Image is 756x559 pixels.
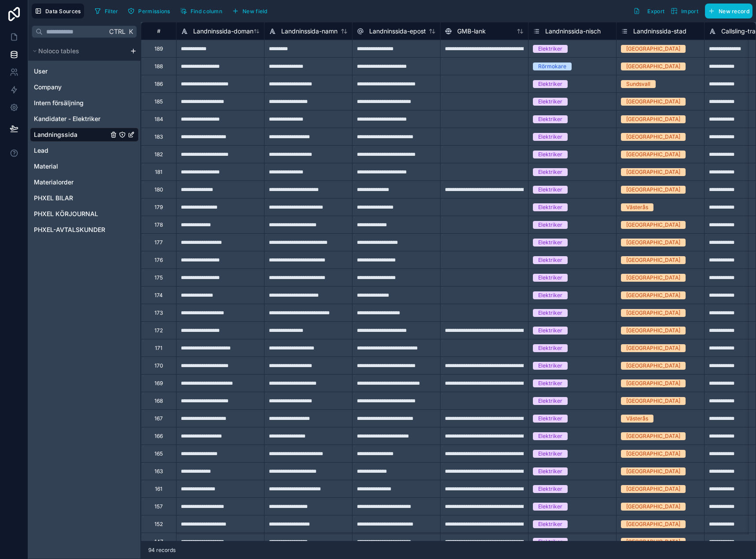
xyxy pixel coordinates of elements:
[154,151,163,158] div: 182
[538,415,562,423] div: Elektriker
[154,257,163,264] div: 176
[647,8,664,15] span: Export
[626,186,680,194] div: [GEOGRAPHIC_DATA]
[626,256,680,264] div: [GEOGRAPHIC_DATA]
[538,538,562,546] div: Elektriker
[538,379,562,387] div: Elektriker
[154,468,163,475] div: 163
[154,133,163,140] div: 183
[154,397,163,405] div: 168
[154,186,163,193] div: 180
[626,503,680,511] div: [GEOGRAPHIC_DATA]
[538,221,562,229] div: Elektriker
[626,80,650,88] div: Sundsvall
[538,485,562,493] div: Elektriker
[626,467,680,475] div: [GEOGRAPHIC_DATA]
[626,309,680,317] div: [GEOGRAPHIC_DATA]
[457,27,486,36] span: GMB-lank
[626,432,680,440] div: [GEOGRAPHIC_DATA]
[626,151,680,158] div: [GEOGRAPHIC_DATA]
[626,379,680,387] div: [GEOGRAPHIC_DATA]
[538,327,562,335] div: Elektriker
[538,98,562,106] div: Elektriker
[281,27,338,36] span: Landninssida-namn
[538,291,562,299] div: Elektriker
[105,8,118,15] span: Filter
[155,485,162,493] div: 161
[154,292,163,299] div: 174
[626,115,680,123] div: [GEOGRAPHIC_DATA]
[701,4,752,18] a: New record
[154,221,163,228] div: 178
[626,291,680,299] div: [GEOGRAPHIC_DATA]
[154,98,163,105] div: 185
[626,450,680,458] div: [GEOGRAPHIC_DATA]
[626,397,680,405] div: [GEOGRAPHIC_DATA]
[125,4,176,18] a: Permissions
[154,309,163,316] div: 173
[626,203,648,211] div: Västerås
[633,27,686,36] span: Landninssida-stad
[626,168,680,176] div: [GEOGRAPHIC_DATA]
[154,503,163,510] div: 157
[538,151,562,158] div: Elektriker
[538,168,562,176] div: Elektriker
[154,63,163,70] div: 188
[108,26,126,37] span: Ctrl
[538,432,562,440] div: Elektriker
[154,327,163,334] div: 172
[626,327,680,335] div: [GEOGRAPHIC_DATA]
[705,4,752,18] button: New record
[668,4,701,18] button: Import
[538,309,562,317] div: Elektriker
[154,415,163,422] div: 167
[626,63,680,70] div: [GEOGRAPHIC_DATA]
[154,433,163,440] div: 166
[538,203,562,211] div: Elektriker
[626,221,680,229] div: [GEOGRAPHIC_DATA]
[538,520,562,528] div: Elektriker
[538,80,562,88] div: Elektriker
[538,133,562,141] div: Elektriker
[138,8,170,15] span: Permissions
[626,274,680,282] div: [GEOGRAPHIC_DATA]
[538,274,562,282] div: Elektriker
[242,8,268,15] span: New field
[128,29,134,35] span: K
[630,4,668,18] button: Export
[154,450,163,457] div: 165
[719,8,749,15] span: New record
[626,344,680,352] div: [GEOGRAPHIC_DATA]
[538,239,562,246] div: Elektriker
[626,133,680,141] div: [GEOGRAPHIC_DATA]
[45,8,81,15] span: Data Sources
[148,547,176,554] span: 94 records
[545,27,601,36] span: Landninssida-nisch
[191,8,222,15] span: Find column
[626,98,680,106] div: [GEOGRAPHIC_DATA]
[154,81,163,88] div: 186
[538,186,562,194] div: Elektriker
[538,256,562,264] div: Elektriker
[681,8,698,15] span: Import
[626,538,680,546] div: [GEOGRAPHIC_DATA]
[154,274,163,281] div: 175
[538,397,562,405] div: Elektriker
[538,63,566,70] div: Rörmokare
[155,345,162,352] div: 171
[154,116,163,123] div: 184
[148,28,169,34] div: #
[177,4,225,18] button: Find column
[626,45,680,53] div: [GEOGRAPHIC_DATA]
[155,169,162,176] div: 181
[154,380,163,387] div: 169
[538,344,562,352] div: Elektriker
[626,415,648,423] div: Västerås
[538,45,562,53] div: Elektriker
[154,362,163,369] div: 170
[154,239,163,246] div: 177
[538,503,562,511] div: Elektriker
[626,485,680,493] div: [GEOGRAPHIC_DATA]
[538,362,562,370] div: Elektriker
[626,520,680,528] div: [GEOGRAPHIC_DATA]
